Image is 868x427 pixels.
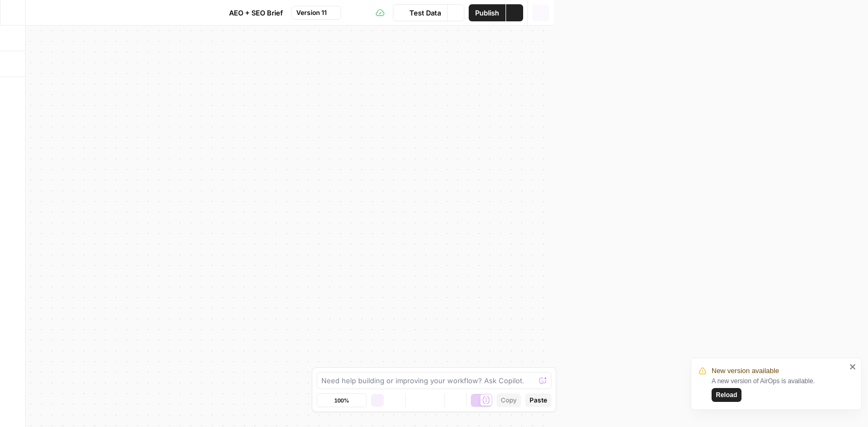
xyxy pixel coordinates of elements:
[530,396,547,405] span: Paste
[525,393,551,407] button: Paste
[849,362,857,371] button: close
[334,396,349,405] span: 100%
[296,8,327,18] span: Version 11
[712,376,846,402] div: A new version of AirOps is available.
[712,366,779,376] span: New version available
[393,4,447,21] button: Test Data
[712,388,741,402] button: Reload
[291,6,341,20] button: Version 11
[409,7,441,18] span: Test Data
[716,390,737,400] span: Reload
[213,4,289,21] button: AEO + SEO Brief
[229,7,283,18] span: AEO + SEO Brief
[475,7,499,18] span: Publish
[501,396,517,405] span: Copy
[496,393,521,407] button: Copy
[469,4,506,21] button: Publish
